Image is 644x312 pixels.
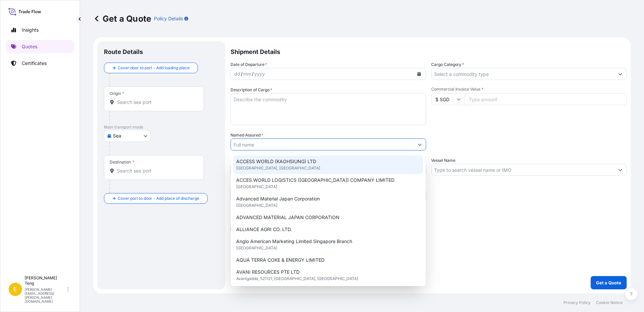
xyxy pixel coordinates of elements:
button: Show suggestions [614,68,626,80]
span: E [14,286,17,293]
label: Vessel Name [431,157,456,164]
div: Destination [110,159,134,165]
div: month, [243,70,252,78]
span: ALLIANCE AGRI CO. LTD. [236,226,292,233]
span: Cover port to door - Add place of discharge [118,195,199,202]
span: ACCESS WORLD (KAOHSIUNG) LTD [236,158,316,165]
span: AQUA TERRA COKE & ENERGY LIMITED [236,257,324,263]
span: AVANI RESOURCES PTE LTD [236,269,300,275]
p: Letter of Credit [231,214,627,220]
input: Select a commodity type [432,68,615,80]
p: Shipment Details [231,41,627,61]
label: Cargo Category [431,61,464,68]
span: Anglo American Marketing Limited Singapore Branch [236,238,352,245]
input: Type amount [465,93,627,105]
span: Avanigadda, 521121, [GEOGRAPHIC_DATA], [GEOGRAPHIC_DATA] [236,275,358,282]
p: Certificates [22,60,47,67]
span: [GEOGRAPHIC_DATA] [236,202,277,209]
span: ACCES WORLD LOGISTICS ([GEOGRAPHIC_DATA]) COMPANY LIMITED [236,177,394,183]
p: Main transport mode [104,125,219,130]
input: Full name [231,139,414,151]
span: Cover door to port - Add loading place [118,65,190,71]
span: Sea [113,133,121,139]
label: Description of Cargo [231,87,272,93]
label: Named Assured [231,132,263,139]
button: Calendar [414,69,424,79]
p: [PERSON_NAME][EMAIL_ADDRESS][PERSON_NAME][DOMAIN_NAME] [25,287,66,303]
div: day, [234,70,241,78]
div: Origin [110,91,124,96]
div: / [241,70,243,78]
p: Route Details [104,48,143,56]
button: Select transport [104,130,151,142]
p: [PERSON_NAME] Teng [25,275,66,286]
span: [GEOGRAPHIC_DATA] [236,183,277,190]
p: Get a Quote [93,13,151,24]
button: Show suggestions [414,139,426,151]
p: Policy Details [154,15,183,22]
span: ADVANCED MATERIAL JAPAN CORPORATION [236,214,339,221]
div: / [252,70,254,78]
input: Origin [117,99,196,106]
span: Commercial Invoice Value [431,87,627,92]
p: Quotes [22,43,37,50]
input: Type to search vessel name or IMO [432,164,615,176]
div: year, [254,70,266,78]
span: [GEOGRAPHIC_DATA] [236,245,277,251]
button: Show suggestions [614,164,626,176]
p: Get a Quote [596,279,621,286]
p: Insights [22,27,39,33]
input: Destination [117,167,196,174]
p: Privacy Policy [563,300,591,305]
span: Advanced Material Japan Corporation [236,195,320,202]
p: Cookie Notice [596,300,623,305]
span: [GEOGRAPHIC_DATA], [GEOGRAPHIC_DATA] [236,165,320,171]
span: Date of Departure [231,61,267,68]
